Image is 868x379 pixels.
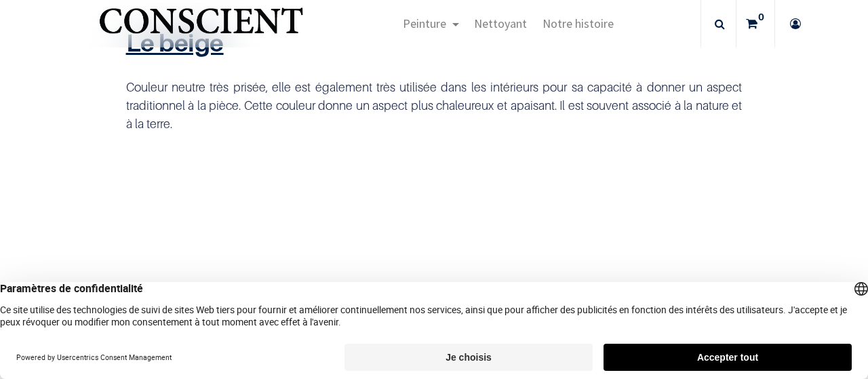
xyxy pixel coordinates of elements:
[474,16,527,31] span: Nettoyant
[755,10,768,24] sup: 0
[126,80,743,131] span: Couleur neutre très prisée, elle est également très utilisée dans les intérieurs pour sa capacité...
[12,12,52,52] button: Open chat widget
[403,16,446,31] span: Peinture
[542,16,614,31] span: Notre histoire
